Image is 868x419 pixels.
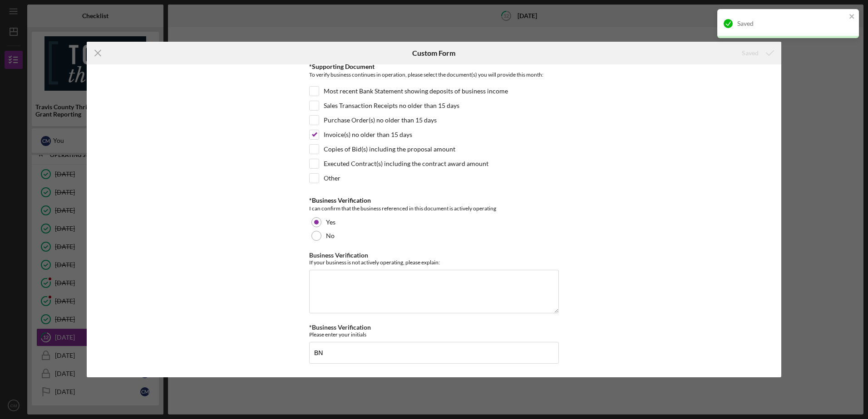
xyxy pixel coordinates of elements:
label: Business Verification [309,251,368,259]
div: I can confirm that the business referenced in this document is actively operating [309,204,559,213]
div: If your business is not actively operating, please explain: [309,259,559,266]
label: Executed Contract(s) including the contract award amount [324,159,488,168]
div: *Business Verification [309,197,559,204]
label: Copies of Bid(s) including the proposal amount [324,145,455,154]
label: Yes [326,219,335,226]
label: Invoice(s) no older than 15 days [324,130,412,139]
div: *Supporting Document [309,63,559,70]
label: No [326,232,335,239]
div: Please enter your initials [309,331,559,338]
button: Saved [733,44,781,62]
label: Purchase Order(s) no older than 15 days [324,116,437,125]
div: Saved [742,44,759,62]
div: To verify business continues in operation, please select the document(s) you will provide this mo... [309,70,559,82]
label: *Business Verification [309,323,371,331]
h6: Custom Form [412,49,455,57]
label: Other [324,174,340,183]
label: Sales Transaction Receipts no older than 15 days [324,101,459,110]
button: close [849,13,855,21]
div: Saved [737,20,846,27]
label: Most recent Bank Statement showing deposits of business income [324,87,508,96]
